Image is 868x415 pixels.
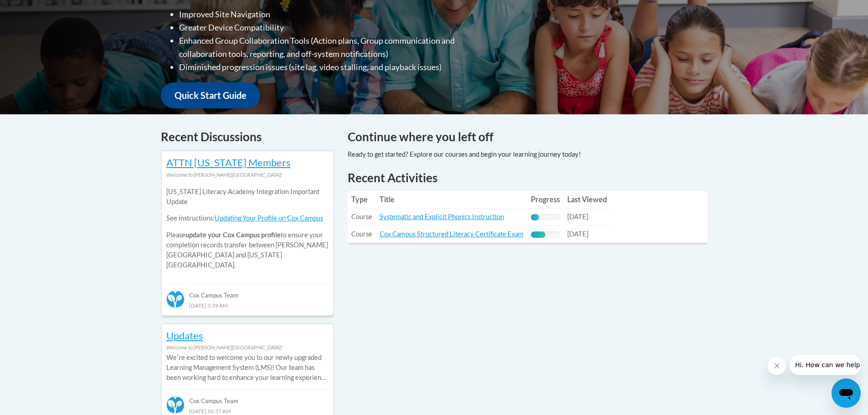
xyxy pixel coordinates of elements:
[768,357,786,375] iframe: Close message
[5,6,74,14] span: Hi. How can we help?
[564,190,611,209] th: Last Viewed
[527,190,564,209] th: Progress
[215,214,323,222] a: Updating Your Profile on Cox Campus
[380,213,504,220] a: Systematic and Explicit Phonics Instruction
[179,61,491,74] li: Diminished progression issues (site lag, video stalling, and playback issues)
[166,213,329,223] p: See instructions:
[166,396,185,414] img: Cox Campus Team
[790,355,861,375] iframe: Message from company
[351,230,372,238] span: Course
[166,389,329,406] div: Cox Campus Team
[166,156,291,169] a: ATTN [US_STATE] Members
[531,214,539,220] div: Progress, %
[166,353,329,383] p: Weʹre excited to welcome you to our newly upgraded Learning Management System (LMS)! Our team has...
[832,379,861,408] iframe: Button to launch messaging window
[179,34,491,61] li: Enhanced Group Collaboration Tools (Action plans, Group communication and collaboration tools, re...
[166,343,329,353] div: Welcome to [PERSON_NAME][GEOGRAPHIC_DATA]!
[166,283,329,300] div: Cox Campus Team
[166,180,329,277] div: Please to ensure your completion records transfer between [PERSON_NAME][GEOGRAPHIC_DATA] and [US_...
[179,8,491,21] li: Improved Site Navigation
[348,169,708,186] h1: Recent Activities
[166,300,329,310] div: [DATE] 3:39 AM
[179,21,491,34] li: Greater Device Compatibility
[185,231,281,239] b: update your Cox Campus profile
[531,231,545,238] div: Progress, %
[348,190,376,209] th: Type
[166,290,185,308] img: Cox Campus Team
[166,329,203,342] a: Updates
[351,213,372,220] span: Course
[567,230,588,238] span: [DATE]
[567,213,588,220] span: [DATE]
[166,187,329,207] p: [US_STATE] Literacy Academy Integration Important Update
[161,128,334,146] h4: Recent Discussions
[161,82,260,108] a: Quick Start Guide
[380,230,524,238] a: Cox Campus Structured Literacy Certificate Exam
[376,190,527,209] th: Title
[348,128,708,146] h4: Continue where you left off
[166,170,329,180] div: Welcome to [PERSON_NAME][GEOGRAPHIC_DATA]!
